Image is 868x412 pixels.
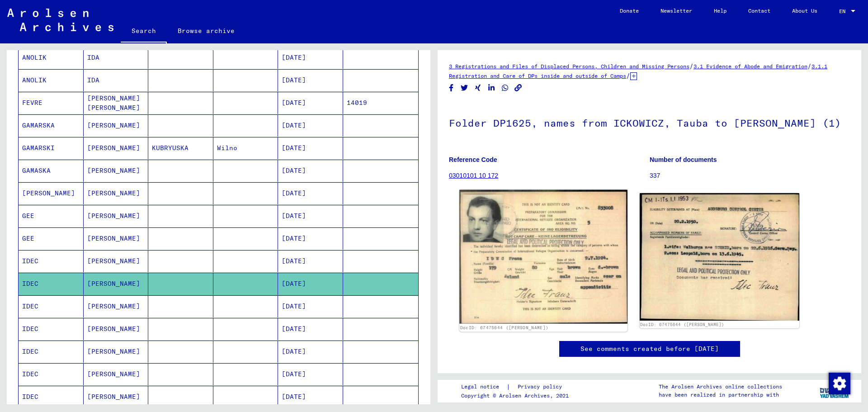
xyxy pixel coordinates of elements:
[461,382,506,392] a: Legal notice
[19,295,84,317] mat-cell: IDEC
[447,82,456,94] button: Share on Facebook
[19,273,84,295] mat-cell: IDEC
[278,341,343,363] mat-cell: [DATE]
[278,227,343,250] mat-cell: [DATE]
[818,379,852,402] img: yv_logo.png
[278,273,343,295] mat-cell: [DATE]
[19,205,84,227] mat-cell: GEE
[487,82,496,94] button: Share on LinkedIn
[19,114,84,137] mat-cell: GAMARSKA
[84,227,149,250] mat-cell: [PERSON_NAME]
[19,227,84,250] mat-cell: GEE
[278,137,343,159] mat-cell: [DATE]
[659,383,782,391] p: The Arolsen Archives online collections
[693,63,807,70] a: 3.1 Evidence of Abode and Emigration
[689,62,693,70] span: /
[121,20,167,43] a: Search
[84,69,149,91] mat-cell: IDA
[84,92,149,114] mat-cell: [PERSON_NAME] [PERSON_NAME]
[626,71,630,80] span: /
[449,172,498,179] a: 03010101 10 172
[278,47,343,69] mat-cell: [DATE]
[500,82,510,94] button: Share on WhatsApp
[84,137,149,159] mat-cell: [PERSON_NAME]
[650,156,717,163] b: Number of documents
[84,273,149,295] mat-cell: [PERSON_NAME]
[19,250,84,272] mat-cell: IDEC
[278,318,343,340] mat-cell: [DATE]
[278,92,343,114] mat-cell: [DATE]
[19,47,84,69] mat-cell: ANOLIK
[19,160,84,182] mat-cell: GAMASKA
[19,363,84,385] mat-cell: IDEC
[19,318,84,340] mat-cell: IDEC
[278,363,343,385] mat-cell: [DATE]
[449,63,689,70] a: 3 Registrations and Files of Displaced Persons, Children and Missing Persons
[514,82,523,94] button: Copy link
[461,392,573,400] p: Copyright © Arolsen Archives, 2021
[19,92,84,114] mat-cell: FEVRE
[278,205,343,227] mat-cell: [DATE]
[659,391,782,399] p: have been realized in partnership with
[84,47,149,69] mat-cell: IDA
[19,69,84,91] mat-cell: ANOLIK
[84,114,149,137] mat-cell: [PERSON_NAME]
[278,182,343,204] mat-cell: [DATE]
[84,386,149,408] mat-cell: [PERSON_NAME]
[829,373,850,394] img: Change consent
[84,160,149,182] mat-cell: [PERSON_NAME]
[84,363,149,385] mat-cell: [PERSON_NAME]
[19,341,84,363] mat-cell: IDEC
[460,325,548,331] a: DocID: 67475644 ([PERSON_NAME])
[167,20,245,42] a: Browse archive
[278,69,343,91] mat-cell: [DATE]
[278,295,343,317] mat-cell: [DATE]
[473,82,483,94] button: Share on Xing
[84,205,149,227] mat-cell: [PERSON_NAME]
[84,182,149,204] mat-cell: [PERSON_NAME]
[460,82,469,94] button: Share on Twitter
[213,137,278,159] mat-cell: Wilno
[449,156,497,163] b: Reference Code
[19,182,84,204] mat-cell: [PERSON_NAME]
[19,386,84,408] mat-cell: IDEC
[278,160,343,182] mat-cell: [DATE]
[459,190,627,324] img: 001.jpg
[461,382,573,392] div: |
[640,322,724,327] a: DocID: 67475644 ([PERSON_NAME])
[510,382,573,392] a: Privacy policy
[839,8,849,14] span: EN
[84,295,149,317] mat-cell: [PERSON_NAME]
[580,344,719,354] a: See comments created before [DATE]
[278,250,343,272] mat-cell: [DATE]
[278,386,343,408] mat-cell: [DATE]
[19,137,84,159] mat-cell: GAMARSKI
[343,92,419,114] mat-cell: 14019
[449,102,850,142] h1: Folder DP1625, names from ICKOWICZ, Tauba to [PERSON_NAME] (1)
[84,250,149,272] mat-cell: [PERSON_NAME]
[278,114,343,137] mat-cell: [DATE]
[650,171,850,180] p: 337
[7,9,113,31] img: Arolsen_neg.svg
[84,341,149,363] mat-cell: [PERSON_NAME]
[807,62,811,70] span: /
[84,318,149,340] mat-cell: [PERSON_NAME]
[640,193,800,321] img: 002.jpg
[148,137,213,159] mat-cell: KUBRYUSKA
